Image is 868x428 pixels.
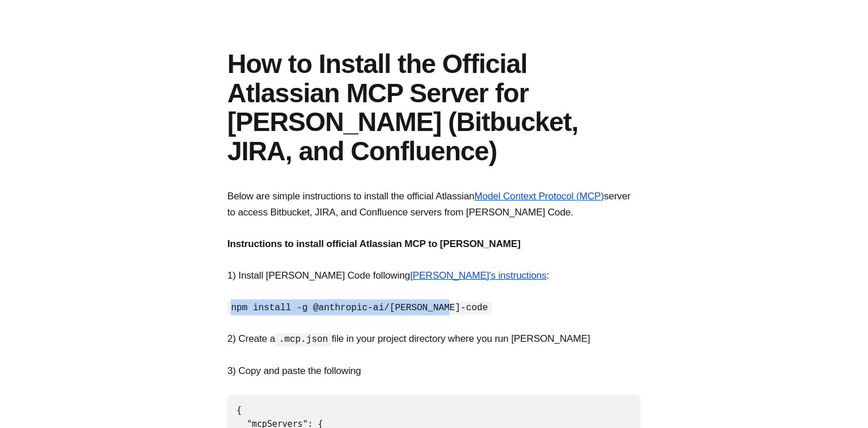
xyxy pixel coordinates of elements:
[227,268,641,283] p: 1) Install [PERSON_NAME] Code following :
[227,49,641,165] h1: How to Install the Official Atlassian MCP Server for [PERSON_NAME] (Bitbucket, JIRA, and Confluence)
[227,331,641,346] p: 2) Create a file in your project directory where you run [PERSON_NAME]
[164,86,252,97] span: Clearer Thinking
[227,302,491,315] code: npm install -g @anthropic-ai/[PERSON_NAME]-code
[148,147,232,160] span: Already a member?
[275,333,332,346] code: .mcp.json
[410,270,547,281] a: [PERSON_NAME]'s instructions
[234,148,266,160] button: Sign in
[18,85,395,99] p: Become a member of to start commenting.
[227,363,641,379] p: 3) Copy and paste the following
[474,191,604,202] a: Model Context Protocol (MCP)
[354,5,413,20] div: 0 comments
[227,238,521,249] strong: Instructions to install official Atlassian MCP to [PERSON_NAME]
[169,115,245,140] button: Sign up now
[227,188,641,219] p: Below are simple instructions to install the official Atlassian server to access Bitbucket, JIRA,...
[122,60,292,80] h1: Start the conversation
